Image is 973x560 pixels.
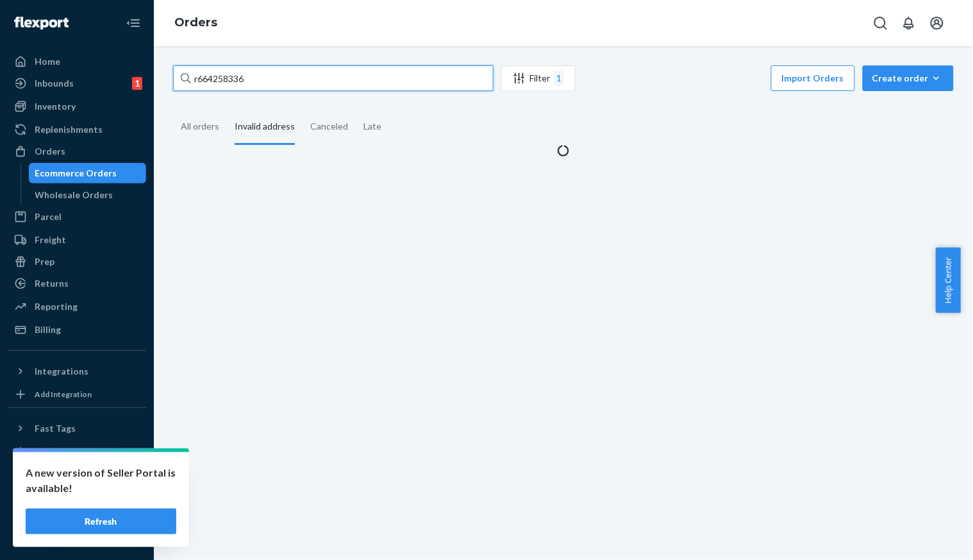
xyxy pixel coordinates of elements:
a: Returns [8,273,146,294]
div: Create order [872,72,944,85]
div: Parcel [35,210,62,223]
a: Talk to Support [8,486,146,507]
a: Freight [8,230,146,250]
div: Add Integration [35,389,92,400]
div: 1 [132,77,142,90]
button: Filter [501,65,576,91]
img: Flexport logo [14,17,69,30]
a: Settings [8,464,146,485]
button: Open notifications [896,10,922,36]
div: Add Fast Tag [35,446,81,457]
div: Wholesale Orders [35,189,113,201]
a: Billing [8,319,146,340]
a: Help Center [8,508,146,529]
div: Fast Tags [35,422,76,435]
ol: breadcrumbs [164,4,228,42]
a: Inventory [8,96,146,117]
div: Inventory [35,100,76,113]
div: Home [35,55,60,68]
div: Replenishments [35,123,103,136]
a: Replenishments [8,119,146,140]
div: Reporting [35,300,78,313]
a: Wholesale Orders [29,185,147,205]
button: Help Center [936,248,961,313]
button: Integrations [8,361,146,382]
a: Ecommerce Orders [29,163,147,183]
p: A new version of Seller Portal is available! [26,465,176,496]
button: Fast Tags [8,418,146,439]
button: Create order [863,65,954,91]
div: Ecommerce Orders [35,167,117,180]
button: Open account menu [924,10,950,36]
div: Freight [35,233,66,246]
div: All orders [181,110,219,143]
a: Home [8,51,146,72]
div: Invalid address [235,110,295,145]
div: Canceled [310,110,348,143]
a: Orders [174,15,217,30]
a: Reporting [8,296,146,317]
div: Inbounds [35,77,74,90]
a: Add Integration [8,387,146,402]
div: Integrations [35,365,88,378]
button: Give Feedback [8,530,146,550]
button: Import Orders [771,65,855,91]
div: Orders [35,145,65,158]
a: Parcel [8,207,146,227]
a: Add Fast Tag [8,444,146,459]
input: Search orders [173,65,494,91]
a: Prep [8,251,146,272]
div: Returns [35,277,69,290]
div: Filter [502,71,575,86]
button: Close Navigation [121,10,146,36]
button: Open Search Box [868,10,894,36]
div: 1 [554,71,564,86]
a: Inbounds1 [8,73,146,94]
div: Billing [35,323,61,336]
div: Late [363,110,381,143]
div: Prep [35,255,54,268]
a: Orders [8,141,146,162]
button: Refresh [26,509,176,534]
